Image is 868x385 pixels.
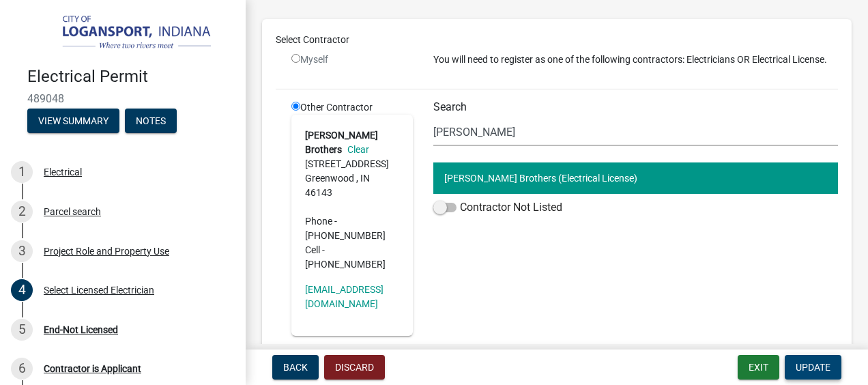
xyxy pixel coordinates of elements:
button: Discard [324,355,385,380]
span: Back [283,362,308,373]
abbr: Cell - [305,244,325,255]
button: Notes [125,109,177,133]
div: 3 [11,240,33,262]
div: Parcel search [44,207,101,216]
abbr: Phone - [305,216,337,227]
strong: [PERSON_NAME] Brothers [305,130,378,155]
button: Exit [738,355,779,380]
input: Search... [433,118,838,146]
span: 489048 [27,92,218,105]
span: Update [796,362,830,373]
div: 1 [11,161,33,183]
wm-modal-confirm: Notes [125,116,177,127]
div: 2 [11,201,33,223]
div: 4 [11,279,33,301]
div: 5 [11,319,33,341]
img: City of Logansport, Indiana [27,14,224,53]
div: Select Contractor [265,33,848,47]
button: [PERSON_NAME] Brothers (Electrical License) [433,162,838,194]
address: [STREET_ADDRESS] Greenwood , IN 46143 [305,128,399,272]
wm-modal-confirm: Summary [27,116,119,127]
span: [PHONE_NUMBER] [305,230,386,241]
label: Contractor Not Listed [433,199,562,216]
div: Myself [291,53,413,67]
button: Update [785,355,841,380]
h4: Electrical Permit [27,67,235,87]
div: End-Not Licensed [44,325,118,334]
label: Search [433,102,467,113]
div: Contractor is Applicant [44,364,141,373]
div: 6 [11,358,33,380]
button: View Summary [27,109,119,133]
div: Select Licensed Electrician [44,285,154,295]
button: Back [272,355,319,380]
div: Project Role and Property Use [44,246,169,256]
a: Clear [342,144,369,155]
div: Electrical [44,167,82,177]
span: [PHONE_NUMBER] [305,259,386,270]
div: Other Contractor [281,100,423,336]
a: [EMAIL_ADDRESS][DOMAIN_NAME] [305,284,384,309]
p: You will need to register as one of the following contractors: Electricians OR Electrical License. [433,53,838,67]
